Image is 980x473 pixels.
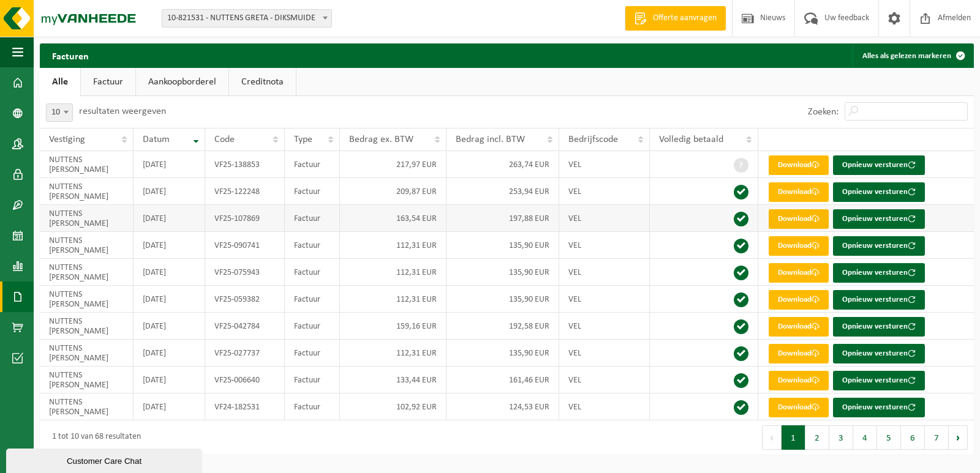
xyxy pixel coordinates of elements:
td: 112,31 EUR [340,286,447,313]
button: 3 [829,425,853,450]
span: Bedrag incl. BTW [456,135,525,144]
button: Opnieuw versturen [833,155,925,175]
a: Alle [40,68,80,96]
td: VEL [559,151,650,178]
button: Previous [762,425,782,450]
button: 4 [853,425,877,450]
a: Download [769,182,829,202]
span: Datum [143,135,170,144]
td: Factuur [285,313,340,340]
span: Bedrijfscode [568,135,618,144]
td: VF25-122248 [205,178,285,205]
span: Vestiging [49,135,85,144]
td: Factuur [285,393,340,420]
td: 197,88 EUR [447,205,559,232]
td: VEL [559,286,650,313]
button: Next [949,425,968,450]
td: VF25-027737 [205,340,285,367]
a: Download [769,236,829,256]
td: [DATE] [134,259,205,286]
span: Bedrag ex. BTW [349,135,413,144]
td: Factuur [285,259,340,286]
td: [DATE] [134,205,205,232]
td: NUTTENS [PERSON_NAME] [40,393,134,420]
td: 135,90 EUR [447,259,559,286]
td: 263,74 EUR [447,151,559,178]
span: Offerte aanvragen [650,12,720,24]
td: NUTTENS [PERSON_NAME] [40,205,134,232]
td: NUTTENS [PERSON_NAME] [40,259,134,286]
td: [DATE] [134,286,205,313]
td: 192,58 EUR [447,313,559,340]
button: 7 [925,425,949,450]
span: 10-821531 - NUTTENS GRETA - DIKSMUIDE [162,9,332,28]
td: 209,87 EUR [340,178,447,205]
td: Factuur [285,178,340,205]
button: 6 [901,425,925,450]
td: VEL [559,340,650,367]
button: 2 [805,425,829,450]
td: [DATE] [134,178,205,205]
td: VEL [559,313,650,340]
td: 112,31 EUR [340,232,447,259]
td: 102,92 EUR [340,393,447,420]
button: Opnieuw versturen [833,344,925,363]
a: Download [769,155,829,175]
button: Opnieuw versturen [833,290,925,310]
a: Download [769,290,829,310]
h2: Facturen [40,43,101,67]
td: [DATE] [134,232,205,259]
button: Opnieuw versturen [833,317,925,337]
td: VF25-138853 [205,151,285,178]
td: 133,44 EUR [340,367,447,393]
td: 135,90 EUR [447,232,559,259]
td: VEL [559,205,650,232]
button: Alles als gelezen markeren [853,43,973,68]
td: 112,31 EUR [340,259,447,286]
td: 112,31 EUR [340,340,447,367]
td: [DATE] [134,151,205,178]
td: VEL [559,178,650,205]
td: [DATE] [134,367,205,393]
td: NUTTENS [PERSON_NAME] [40,313,134,340]
td: [DATE] [134,393,205,420]
span: 10-821531 - NUTTENS GRETA - DIKSMUIDE [162,10,331,27]
td: Factuur [285,367,340,393]
td: 161,46 EUR [447,367,559,393]
td: Factuur [285,340,340,367]
td: VEL [559,367,650,393]
a: Download [769,209,829,229]
iframe: chat widget [6,446,205,473]
td: [DATE] [134,340,205,367]
button: Opnieuw versturen [833,398,925,417]
td: VEL [559,393,650,420]
td: 159,16 EUR [340,313,447,340]
td: VF25-090741 [205,232,285,259]
a: Offerte aanvragen [625,6,726,31]
a: Download [769,317,829,337]
td: NUTTENS [PERSON_NAME] [40,367,134,393]
button: Opnieuw versturen [833,263,925,283]
td: Factuur [285,205,340,232]
td: VF25-006640 [205,367,285,393]
td: 253,94 EUR [447,178,559,205]
button: 1 [782,425,805,450]
td: NUTTENS [PERSON_NAME] [40,232,134,259]
td: VF25-042784 [205,313,285,340]
span: Volledig betaald [659,135,723,144]
button: Opnieuw versturen [833,236,925,256]
a: Aankoopborderel [136,68,228,96]
td: VF24-182531 [205,393,285,420]
a: Creditnota [229,68,296,96]
span: 10 [47,104,72,121]
label: resultaten weergeven [79,106,166,116]
a: Download [769,371,829,390]
td: VF25-075943 [205,259,285,286]
span: Type [294,135,312,144]
td: 217,97 EUR [340,151,447,178]
td: NUTTENS [PERSON_NAME] [40,286,134,313]
td: 135,90 EUR [447,340,559,367]
button: Opnieuw versturen [833,371,925,390]
a: Factuur [81,68,135,96]
div: 1 tot 10 van 68 resultaten [46,426,141,449]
